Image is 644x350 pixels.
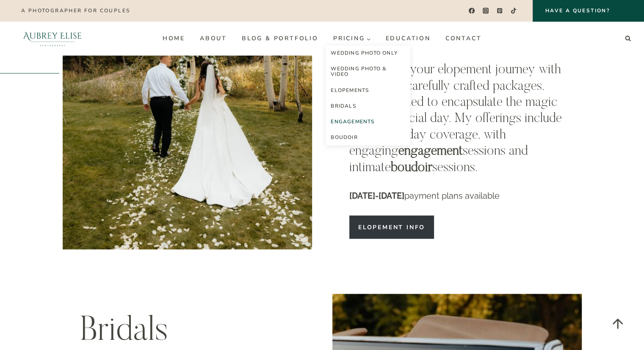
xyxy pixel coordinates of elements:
[155,32,192,45] a: Home
[326,114,410,130] a: Engagements
[494,5,506,17] a: Pinterest
[326,98,410,114] a: Bridals
[326,45,410,61] a: Wedding Photo Only
[622,33,634,44] button: View Search Form
[398,144,463,158] strong: engagement
[10,22,95,56] img: Aubrey Elise Photography
[326,130,410,145] a: Boudoir
[21,8,130,14] p: A photographer for couples
[358,223,425,232] span: ELopement info
[326,61,410,82] a: Wedding Photo & Video
[326,83,410,98] a: Elopements
[604,310,631,337] a: Scroll to top
[349,62,564,176] p: Embark on your elopement journey with one of my carefully crafted packages, each designed to enca...
[465,5,478,17] a: Facebook
[349,216,434,239] a: ELopement info
[378,32,438,45] a: Education
[155,32,489,45] nav: Primary
[438,32,489,45] a: Contact
[349,191,404,201] strong: [DATE]-[DATE]
[349,189,564,202] p: payment plans available
[326,32,378,45] button: Child menu of Pricing
[192,32,234,45] a: About
[508,5,520,17] a: TikTok
[480,5,492,17] a: Instagram
[391,161,432,175] strong: boudoir
[234,32,326,45] a: Blog & Portfolio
